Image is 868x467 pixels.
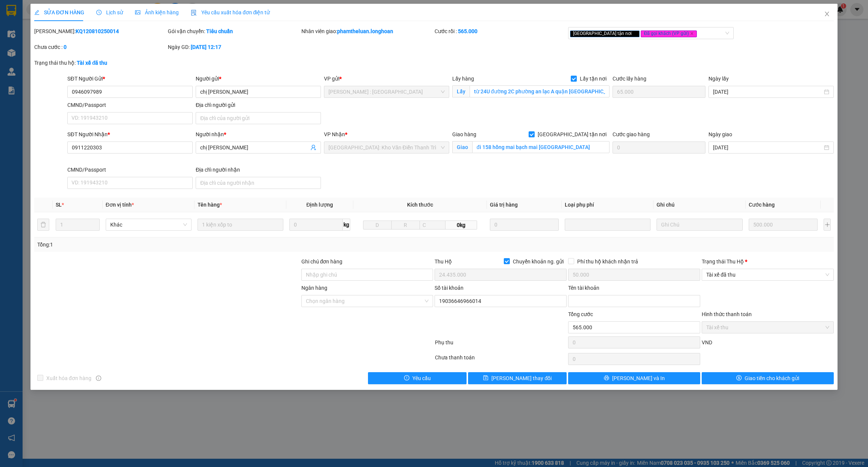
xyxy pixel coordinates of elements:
span: close [690,32,694,35]
span: Đã gọi khách (VP gửi) [641,30,697,37]
span: printer [604,375,609,381]
label: Cước giao hàng [613,131,650,137]
label: Ngân hàng [301,285,327,291]
input: Địa chỉ của người nhận [196,177,321,189]
span: Lịch sử [96,9,123,15]
b: KQ120810250014 [76,28,119,34]
th: Ghi chú [654,198,745,212]
input: R [391,221,420,230]
span: Định lượng [306,202,333,208]
div: Gói vận chuyển: [168,27,300,35]
b: [DATE] 12:17 [191,44,221,50]
div: SĐT Người Gửi [67,75,193,83]
div: Cước rồi : [435,27,567,35]
span: Lấy hàng [452,76,474,82]
span: user-add [310,145,316,151]
span: 0kg [445,221,477,230]
span: Giao tiền cho khách gửi [745,374,799,382]
span: Thu Hộ [435,259,452,265]
b: Tài xế đã thu [77,60,108,66]
span: [GEOGRAPHIC_DATA] tận nơi [570,30,640,37]
button: delete [37,219,49,231]
button: dollarGiao tiền cho khách gửi [702,372,834,384]
div: Người gửi [196,75,321,83]
input: Lấy tận nơi [470,85,610,97]
input: Ngân hàng [306,295,424,307]
span: VND [702,339,712,345]
span: kg [343,219,350,231]
span: info-circle [96,376,101,381]
div: CMND/Passport [67,166,193,174]
input: Giao tận nơi [472,141,610,153]
label: Ngày lấy [708,76,729,82]
span: VP Nhận [324,131,345,137]
span: [GEOGRAPHIC_DATA] tận nơi [535,130,610,138]
span: Đơn vị tính [106,202,134,208]
div: SĐT Người Nhận [67,130,193,138]
div: CMND/Passport [67,101,193,109]
input: C [420,221,445,230]
div: Trạng thái Thu Hộ [702,257,834,266]
span: close [824,11,830,17]
b: 0 [64,44,67,50]
span: edit [34,10,40,15]
span: Yêu cầu xuất hóa đơn điện tử [191,9,270,15]
button: Close [816,4,838,25]
span: Yêu cầu [412,374,431,382]
div: Ngày GD: [168,43,300,51]
input: Ngày giao [713,143,822,152]
div: Trạng thái thu hộ: [34,59,200,67]
input: Ghi chú đơn hàng [301,269,433,281]
div: Người nhận [196,130,321,138]
label: Tên tài khoản [568,285,599,291]
span: Tài xế thu [706,322,829,333]
div: Nhân viên giao: [301,27,433,35]
div: VP gửi [324,75,449,83]
span: [PERSON_NAME] thay đổi [491,374,552,382]
span: Chuyển khoản ng. gửi [510,257,567,266]
input: 0 [490,219,559,231]
input: Ghi Chú [657,219,742,231]
span: Tổng cước [568,311,593,317]
label: Ghi chú đơn hàng [301,259,343,265]
span: SL [56,202,62,208]
span: Lấy [452,85,470,97]
span: [PERSON_NAME] và In [612,374,665,382]
button: printer[PERSON_NAME] và In [568,372,700,384]
div: Tổng: 1 [37,240,335,249]
img: icon [191,10,197,16]
span: Tài xế đã thu [706,269,829,280]
input: Địa chỉ của người gửi [196,112,321,124]
span: Tên hàng [198,202,222,208]
label: Hình thức thanh toán [702,311,752,317]
div: [PERSON_NAME]: [34,27,166,35]
input: 0 [749,219,818,231]
span: exclamation-circle [404,375,409,381]
div: Chưa cước : [34,43,166,51]
span: dollar [736,375,742,381]
button: save[PERSON_NAME] thay đổi [468,372,567,384]
input: Số tài khoản [435,295,567,307]
span: clock-circle [96,10,102,15]
div: Phụ thu [434,338,568,351]
button: plus [824,219,831,231]
span: close [633,32,637,35]
label: Cước lấy hàng [613,76,646,82]
div: Chưa thanh toán [434,353,568,367]
span: Lấy tận nơi [577,75,610,83]
span: Ảnh kiện hàng [135,9,179,15]
b: 565.000 [458,28,477,34]
div: Địa chỉ người nhận [196,166,321,174]
span: SỬA ĐƠN HÀNG [34,9,84,15]
input: Cước lấy hàng [613,86,706,98]
span: Phí thu hộ khách nhận trả [574,257,641,266]
div: Địa chỉ người gửi [196,101,321,109]
b: Tiêu chuẩn [206,28,233,34]
span: Kích thước [407,202,433,208]
span: Giao hàng [452,131,476,137]
span: Hà Nội: Kho Văn Điển Thanh Trì [328,142,445,153]
input: Ngày lấy [713,88,822,96]
label: Số tài khoản [435,285,464,291]
span: Xuất hóa đơn hàng [43,374,94,382]
span: Giá trị hàng [490,202,518,208]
